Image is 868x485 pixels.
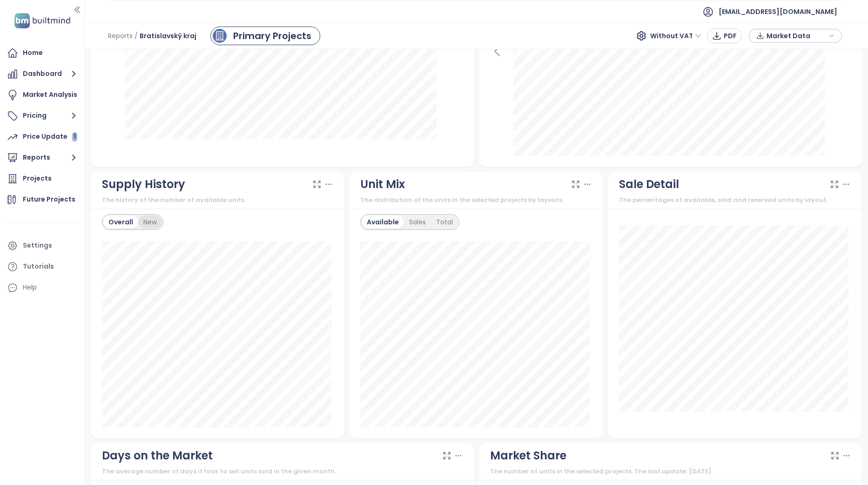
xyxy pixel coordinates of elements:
[138,216,162,229] div: New
[72,132,77,141] div: 1
[23,131,77,142] div: Price Update
[404,216,431,229] div: Sales
[102,175,185,193] div: Supply History
[23,173,52,184] div: Projects
[103,216,138,229] div: Overall
[5,236,80,255] a: Settings
[754,29,837,43] div: button
[5,44,80,62] a: Home
[5,128,80,146] a: Price Update 1
[5,190,80,209] a: Future Projects
[5,278,80,297] div: Help
[140,27,196,44] span: Bratislavský kraj
[490,467,851,476] div: The number of units in the selected projects. The last update: [DATE]
[5,107,80,125] button: Pricing
[619,195,851,205] div: The percentages of available, sold and reserved units by layout.
[5,148,80,167] button: Reports
[707,28,742,43] button: PDF
[362,216,404,229] div: Available
[767,29,827,43] span: Market Data
[102,447,213,465] div: Days on the Market
[23,194,75,205] div: Future Projects
[360,175,405,193] div: Unit Mix
[23,47,43,59] div: Home
[5,86,80,104] a: Market Analysis
[12,11,73,30] img: logo
[23,282,37,293] div: Help
[23,240,52,251] div: Settings
[5,257,80,276] a: Tutorials
[650,29,701,43] span: Without VAT
[431,216,458,229] div: Total
[724,31,737,41] span: PDF
[5,65,80,83] button: Dashboard
[135,27,138,44] span: /
[490,447,566,465] div: Market Share
[108,27,133,44] span: Reports
[102,195,334,205] div: The history of the number of available units.
[5,169,80,188] a: Projects
[102,467,463,476] div: The average number of days it took to sell units sold in the given month.
[719,0,837,23] span: [EMAIL_ADDRESS][DOMAIN_NAME]
[360,195,592,205] div: The distribution of the units in the selected projects by layouts.
[23,89,77,101] div: Market Analysis
[210,27,320,45] a: primary
[619,175,679,193] div: Sale Detail
[23,261,54,272] div: Tutorials
[233,29,311,43] div: Primary Projects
